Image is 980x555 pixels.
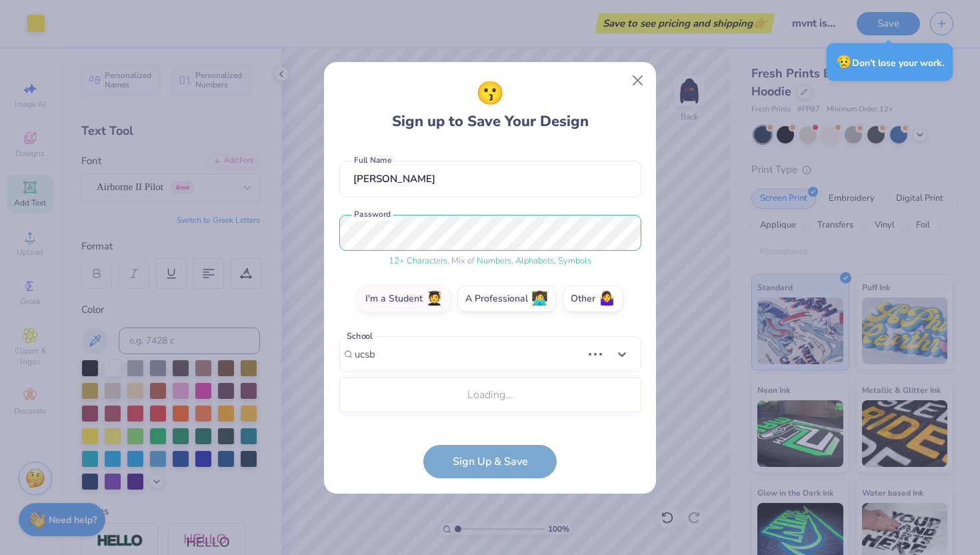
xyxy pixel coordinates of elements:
span: 👩‍💻 [531,291,548,306]
div: Loading... [340,382,641,408]
label: Other [563,286,623,312]
div: , Mix of , , [339,255,641,268]
label: School [345,330,375,342]
span: Alphabets [515,255,554,267]
span: 😗 [476,77,504,111]
span: 🧑‍🎓 [426,291,443,306]
span: 12 + Characters [389,255,447,267]
span: 🤷‍♀️ [599,291,615,306]
span: 😥 [836,53,852,71]
label: A Professional [457,286,556,312]
span: Symbols [558,255,591,267]
div: Don’t lose your work. [827,43,953,81]
span: Numbers [477,255,511,267]
label: I'm a Student [357,286,451,312]
div: Sign up to Save Your Design [392,77,589,133]
button: Close [625,67,651,93]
